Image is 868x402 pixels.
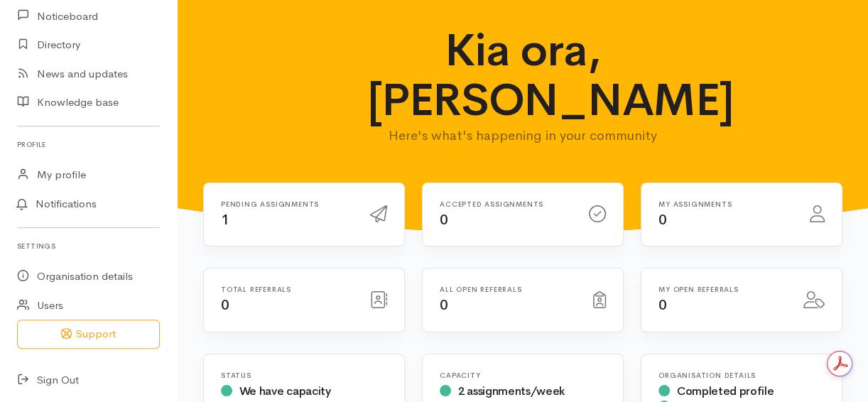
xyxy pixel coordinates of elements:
[221,200,353,208] h6: Pending assignments
[221,371,387,379] h6: Status
[440,286,576,293] h6: All open referrals
[239,384,331,398] span: We have capacity
[17,135,160,154] h6: Profile
[440,200,572,208] h6: Accepted assignments
[17,237,160,256] h6: Settings
[677,384,774,398] span: Completed profile
[658,286,786,293] h6: My open referrals
[221,286,353,293] h6: Total referrals
[440,371,606,379] h6: Capacity
[221,296,229,314] span: 0
[658,371,825,379] h6: Organisation Details
[658,296,667,314] span: 0
[221,211,229,229] span: 1
[17,320,160,349] button: Support
[367,126,678,146] p: Here's what's happening in your community
[658,211,667,229] span: 0
[440,296,448,314] span: 0
[458,384,565,398] span: 2 assignments/week
[440,211,448,229] span: 0
[658,200,793,208] h6: My assignments
[367,26,678,126] h1: Kia ora, [PERSON_NAME]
